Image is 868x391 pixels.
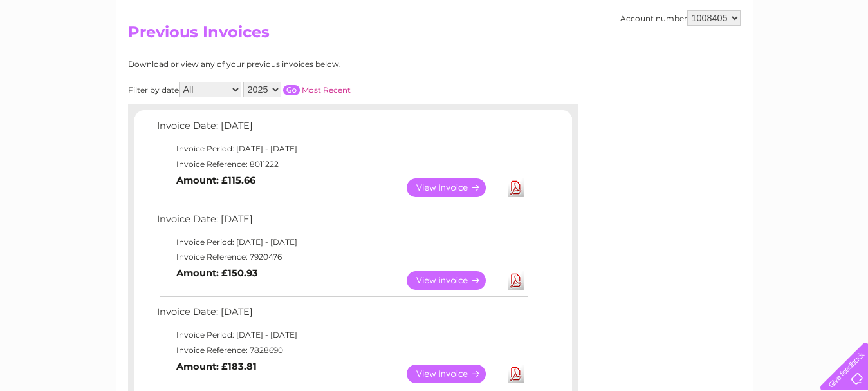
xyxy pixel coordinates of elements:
a: Most Recent [302,85,351,95]
a: Download [508,365,524,383]
a: Download [508,178,524,197]
div: Download or view any of your previous invoices below. [128,60,466,69]
td: Invoice Date: [DATE] [154,211,530,234]
div: Filter by date [128,82,466,97]
a: View [407,365,501,383]
div: Account number [620,10,741,26]
a: Telecoms [710,55,748,64]
td: Invoice Date: [DATE] [154,303,530,327]
a: Contact [782,55,814,64]
a: View [407,271,501,290]
td: Invoice Period: [DATE] - [DATE] [154,327,530,343]
a: Water [642,55,666,64]
a: 0333 014 3131 [625,6,714,23]
b: Amount: £150.93 [176,267,258,279]
td: Invoice Period: [DATE] - [DATE] [154,234,530,250]
td: Invoice Date: [DATE] [154,117,530,141]
td: Invoice Reference: 7828690 [154,343,530,358]
td: Invoice Period: [DATE] - [DATE] [154,141,530,157]
img: logo.png [30,33,96,73]
a: Download [508,271,524,290]
a: Energy [674,55,702,64]
h2: Previous Invoices [128,23,741,48]
b: Amount: £115.66 [176,175,255,186]
b: Amount: £183.81 [176,361,257,372]
a: Blog [756,55,775,64]
div: Clear Business is a trading name of Verastar Limited (registered in [GEOGRAPHIC_DATA] No. 3667643... [131,7,739,62]
a: Log out [826,55,856,64]
td: Invoice Reference: 7920476 [154,249,530,265]
td: Invoice Reference: 8011222 [154,157,530,172]
a: View [407,178,501,197]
